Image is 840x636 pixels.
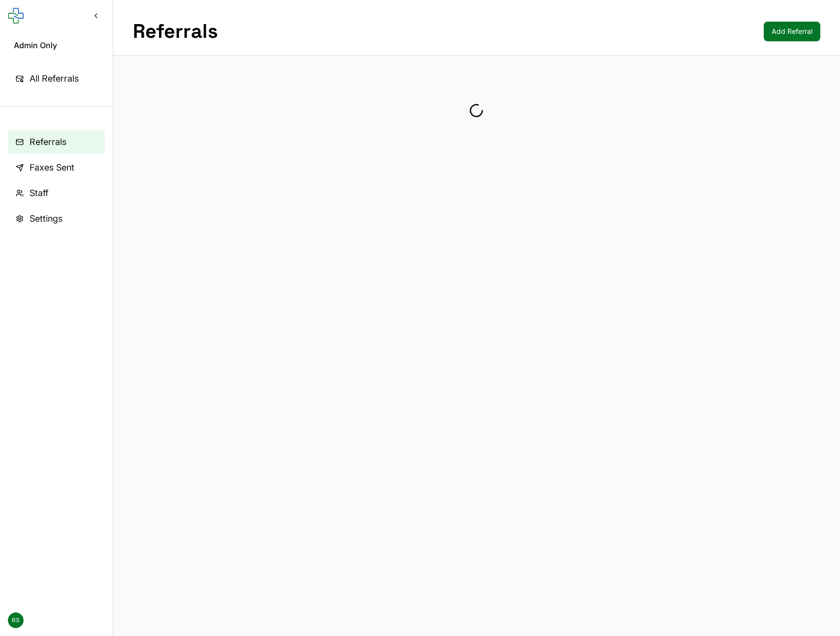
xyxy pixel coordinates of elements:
a: Settings [8,207,105,231]
a: All Referrals [8,67,105,90]
a: Staff [8,181,105,205]
span: Settings [30,212,62,226]
span: RS [8,612,24,628]
span: Staff [30,186,48,200]
a: Add Referral [764,22,820,41]
span: All Referrals [30,72,79,86]
a: Faxes Sent [8,156,105,179]
span: Referrals [30,135,66,149]
span: Admin Only [14,39,99,51]
h1: Referrals [133,20,218,43]
a: Referrals [8,130,105,154]
button: Collapse sidebar [87,7,105,25]
span: Faxes Sent [30,161,74,174]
